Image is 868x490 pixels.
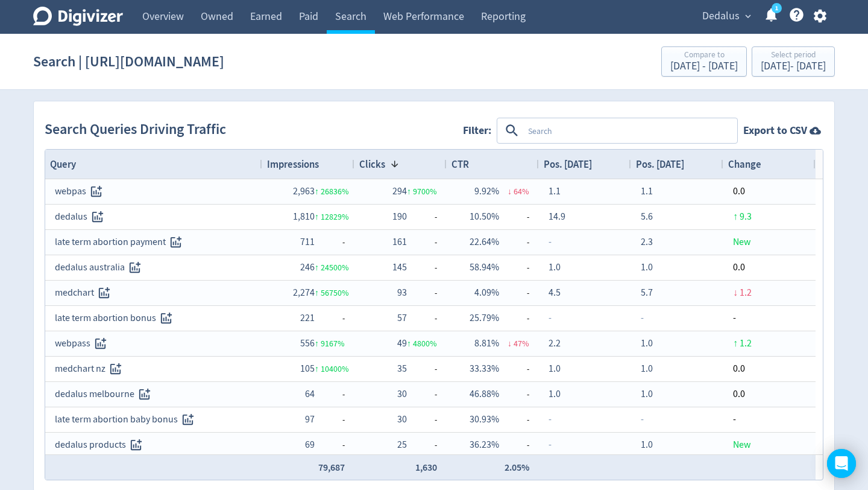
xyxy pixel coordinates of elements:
span: 30 [397,413,407,425]
span: ↑ [733,337,738,349]
span: ↓ [508,338,512,349]
span: Change [728,157,761,171]
span: 24500 % [321,262,349,273]
div: webpass [55,332,253,355]
span: - [315,408,345,431]
span: 5.7 [641,287,653,299]
span: - [407,231,437,254]
span: 58.94% [470,261,499,273]
span: 0.0 [733,363,745,375]
span: - [407,281,437,305]
span: 4.5 [549,287,561,299]
span: 30 [397,388,407,400]
span: - [499,307,529,330]
div: late term abortion bonus [55,307,253,330]
span: 1.0 [641,388,653,400]
span: New [733,439,750,451]
span: 46.88% [470,388,499,400]
span: 2.3 [641,236,653,248]
span: ↓ [733,287,738,299]
span: - [407,256,437,279]
div: dedalus products [55,433,253,457]
span: 93 [397,287,407,299]
span: 0.0 [733,185,745,197]
div: dedalus melbourne [55,383,253,406]
span: expand_more [743,11,753,22]
div: dedalus australia [55,256,253,279]
span: - [315,433,345,457]
span: - [315,307,345,330]
span: 12829 % [321,211,349,222]
span: 64 % [514,186,529,197]
span: 1.0 [641,439,653,451]
button: Track this search query [126,435,146,455]
span: ↑ [733,211,738,223]
span: ↓ [508,186,512,197]
span: - [407,307,437,330]
div: dedalus [55,205,253,229]
button: Track this search query [178,410,198,430]
button: Track this search query [86,182,106,202]
span: 25 [397,439,407,451]
span: 2.2 [549,337,561,349]
span: 9.3 [740,211,752,223]
button: Track this search query [105,359,125,379]
div: Select period [761,51,826,61]
span: 105 [300,363,315,375]
span: 190 [392,211,407,223]
span: 14.9 [549,211,565,223]
span: 9700 % [413,186,437,197]
span: - [407,408,437,431]
div: [DATE] - [DATE] [670,61,738,72]
span: 556 [300,337,315,349]
span: - [733,413,736,425]
span: Pos. [DATE] [544,157,592,171]
span: 5.6 [641,211,653,223]
span: 8.81% [474,337,499,349]
button: Track this search query [90,334,110,354]
span: 30.93% [470,413,499,425]
span: ↑ [407,338,411,349]
span: CTR [451,157,469,171]
h2: Search Queries Driving Traffic [45,119,231,140]
span: Pos. [DATE] [636,157,684,171]
span: - [499,256,529,279]
h1: Search | [URL][DOMAIN_NAME] [33,42,224,81]
span: 1.0 [549,261,561,273]
span: Dedalus [702,7,740,26]
span: 4800 % [413,338,437,349]
span: - [407,357,437,381]
span: - [499,433,529,457]
span: - [499,408,529,431]
span: 22.64% [470,236,499,248]
span: - [499,281,529,305]
span: - [549,439,552,451]
span: - [499,231,529,254]
span: ↑ [315,287,319,298]
span: 1.0 [641,363,653,375]
label: Filter: [463,123,497,138]
div: late term abortion baby bonus [55,408,253,431]
button: Compare to[DATE] - [DATE] [661,46,747,77]
span: - [315,231,345,254]
span: - [549,312,552,324]
span: - [549,236,552,248]
span: 161 [392,236,407,248]
span: 9.92% [474,185,499,197]
span: ↑ [315,211,319,222]
span: - [641,312,644,324]
span: 33.33% [470,363,499,375]
span: - [407,433,437,457]
span: 57 [397,312,407,324]
span: ↑ [315,186,319,197]
span: - [315,383,345,406]
span: 1.0 [641,261,653,273]
span: 35 [397,363,407,375]
span: - [499,205,529,229]
span: 1.2 [740,287,752,299]
span: - [549,413,552,425]
span: 1.0 [641,337,653,349]
span: 36.23% [470,439,499,451]
span: 711 [300,236,315,248]
span: Query [50,157,76,171]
